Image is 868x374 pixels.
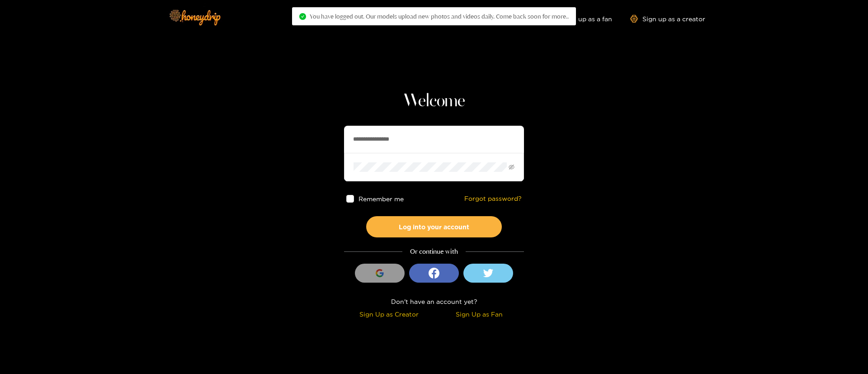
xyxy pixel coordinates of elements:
div: Don't have an account yet? [344,296,524,307]
span: Remember me [359,195,404,202]
div: Or continue with [344,246,524,257]
a: Sign up as a creator [630,15,705,23]
button: Log into your account [366,216,502,237]
span: eye-invisible [509,164,514,170]
span: check-circle [299,13,306,20]
h1: Welcome [344,90,524,112]
div: Sign Up as Creator [346,309,432,319]
div: Sign Up as Fan [436,309,522,319]
a: Forgot password? [464,195,522,203]
span: You have logged out. Our models upload new photos and videos daily. Come back soon for more.. [310,13,569,20]
a: Sign up as a fan [550,15,612,23]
